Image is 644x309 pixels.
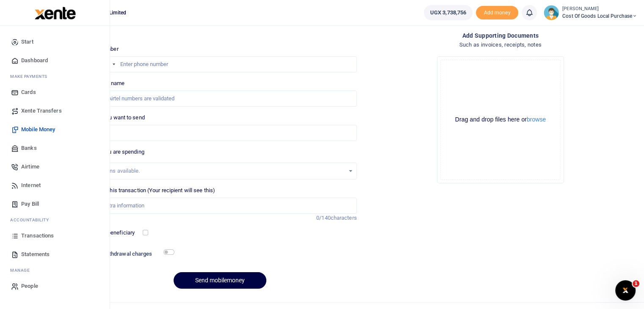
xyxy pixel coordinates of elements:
[7,120,103,139] a: Mobile Money
[615,280,636,301] iframe: Intercom live chat
[476,6,518,20] li: Toup your wallet
[21,88,36,97] span: Cards
[476,6,518,20] span: Add money
[424,5,473,20] a: UGX 3,738,756
[441,116,560,124] div: Drag and drop files here or
[17,217,49,223] span: countability
[21,282,38,290] span: People
[7,277,103,295] a: People
[562,6,637,13] small: [PERSON_NAME]
[544,5,559,20] img: profile-user
[83,45,118,53] label: Phone number
[35,7,76,19] img: logo-large
[21,144,37,152] span: Banks
[89,167,344,175] div: No options available.
[7,245,103,264] a: Statements
[7,33,103,51] a: Start
[83,148,144,156] label: Reason you are spending
[34,9,76,16] a: logo-small logo-large logo-large
[7,264,103,277] li: M
[14,267,30,273] span: anage
[430,8,466,17] span: UGX 3,738,756
[7,157,103,176] a: Airtime
[83,125,357,141] input: UGX
[21,56,48,65] span: Dashboard
[21,125,55,134] span: Mobile Money
[316,215,331,221] span: 0/140
[14,73,47,80] span: ake Payments
[527,116,546,122] button: browse
[21,38,33,46] span: Start
[83,91,357,107] input: MTN & Airtel numbers are validated
[21,200,39,208] span: Pay Bill
[633,280,639,287] span: 1
[7,102,103,120] a: Xente Transfers
[7,139,103,157] a: Banks
[364,31,637,40] h4: Add supporting Documents
[174,272,266,289] button: Send mobilemoney
[544,5,637,20] a: profile-user [PERSON_NAME] Cost of Goods Local Purchase
[364,40,637,50] h4: Such as invoices, receipts, notes
[83,113,144,122] label: Amount you want to send
[7,195,103,213] a: Pay Bill
[21,181,41,190] span: Internet
[476,9,518,15] a: Add money
[7,226,103,245] a: Transactions
[7,213,103,226] li: Ac
[83,186,215,195] label: Memo for this transaction (Your recipient will see this)
[437,56,564,183] div: File Uploader
[21,250,50,259] span: Statements
[7,83,103,102] a: Cards
[420,5,476,20] li: Wallet ballance
[562,12,637,20] span: Cost of Goods Local Purchase
[7,51,103,70] a: Dashboard
[331,215,357,221] span: characters
[83,198,357,214] input: Enter extra information
[7,176,103,195] a: Internet
[83,56,357,72] input: Enter phone number
[21,107,62,115] span: Xente Transfers
[21,232,54,240] span: Transactions
[21,163,39,171] span: Airtime
[84,251,171,257] h6: Include withdrawal charges
[7,70,103,83] li: M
